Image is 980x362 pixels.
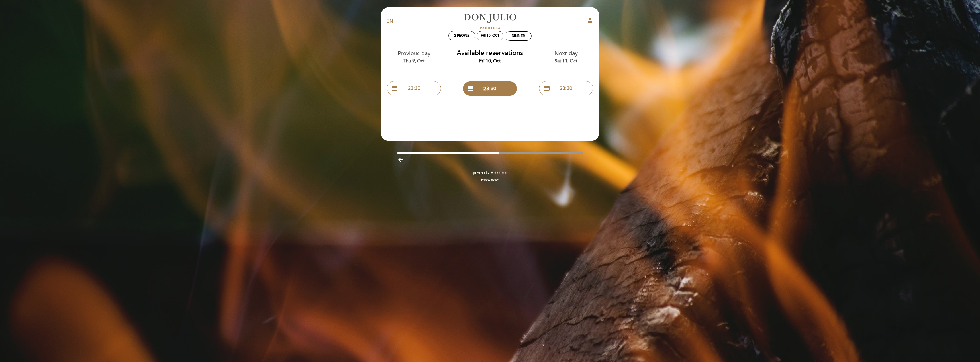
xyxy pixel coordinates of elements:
i: arrow_backward [397,156,404,163]
div: Fri 10, Oct [456,58,524,64]
div: Previous day [380,50,448,64]
span: credit_card [543,85,550,92]
span: credit_card [467,85,474,92]
div: Dinner [512,34,525,38]
div: Next day [532,50,600,64]
div: Sat 11, Oct [532,58,600,64]
span: 2 people [454,34,469,38]
i: person [587,17,593,24]
button: credit_card 23:30 [539,81,593,95]
a: Privacy policy [481,178,499,182]
button: credit_card 23:30 [463,81,517,96]
span: powered by [473,171,489,175]
div: Available reservations [456,48,524,64]
a: powered by [473,171,507,175]
a: [PERSON_NAME] [454,13,526,29]
div: Thu 9, Oct [380,58,448,64]
span: credit_card [391,85,398,92]
img: MEITRE [491,171,507,174]
button: credit_card 23:30 [387,81,441,95]
div: Fri 10, Oct [481,34,499,38]
button: person [587,17,593,26]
